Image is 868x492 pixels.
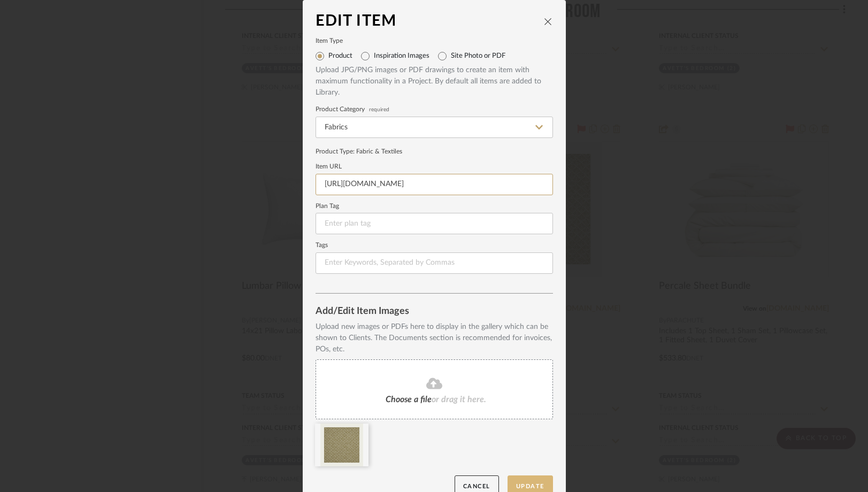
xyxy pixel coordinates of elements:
[316,321,553,355] div: Upload new images or PDFs here to display in the gallery which can be shown to Clients. The Docum...
[316,13,543,30] div: Edit Item
[316,252,553,274] input: Enter Keywords, Separated by Commas
[316,174,553,195] input: Enter URL
[543,17,553,26] button: close
[353,148,402,155] span: : Fabric & Textiles
[316,204,553,209] label: Plan Tag
[316,117,553,138] input: Type a category to search and select
[316,306,553,317] div: Add/Edit Item Images
[451,52,505,60] label: Site Photo or PDF
[316,65,553,98] div: Upload JPG/PNG images or PDF drawings to create an item with maximum functionality in a Project. ...
[316,39,553,44] label: Item Type
[316,107,553,112] label: Product Category
[316,48,553,65] mat-radio-group: Select item type
[316,213,553,234] input: Enter plan tag
[369,107,389,112] span: required
[374,52,429,60] label: Inspiration Images
[316,243,553,248] label: Tags
[316,164,553,170] label: Item URL
[328,52,352,60] label: Product
[316,147,553,156] div: Product Type
[432,395,486,404] span: or drag it here.
[386,395,432,404] span: Choose a file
